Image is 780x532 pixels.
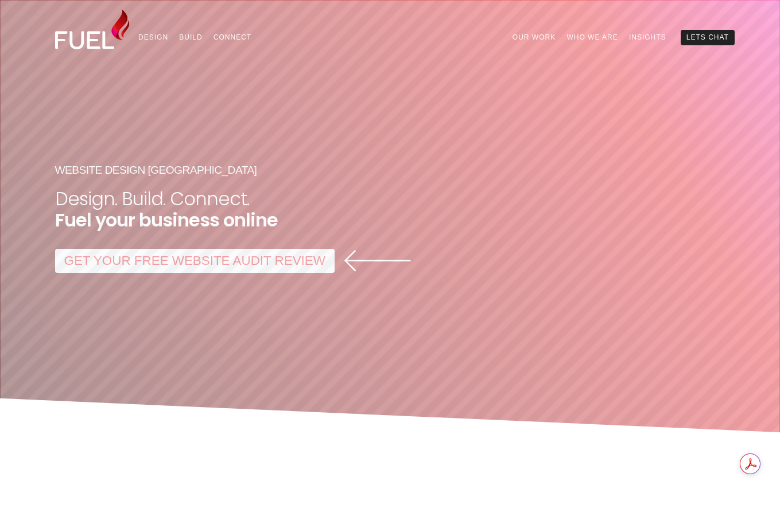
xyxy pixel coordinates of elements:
a: Lets Chat [681,30,734,45]
a: Insights [623,30,672,45]
a: Our Work [507,30,561,45]
a: Design [133,30,174,45]
a: Who We Are [561,30,624,45]
a: Connect [208,30,257,45]
a: Build [174,30,208,45]
img: Fuel Design Ltd - Website design and development company in North Shore, Auckland [55,9,130,49]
